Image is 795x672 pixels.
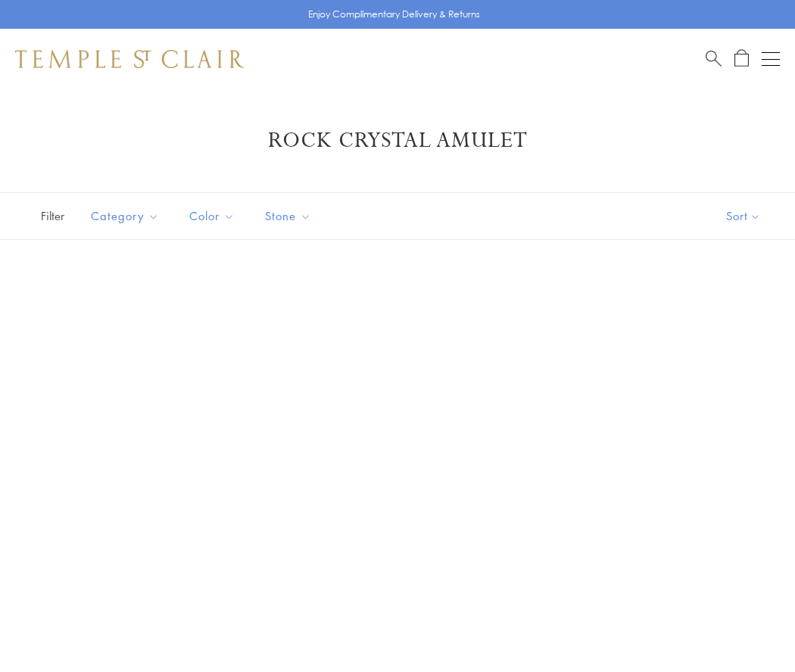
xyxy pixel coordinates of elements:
[706,49,722,68] a: Search
[308,7,480,22] p: Enjoy Complimentary Delivery & Returns
[83,207,170,226] span: Category
[38,127,757,154] h1: Rock Crystal Amulet
[79,199,170,233] button: Category
[762,50,780,68] button: Open navigation
[254,199,323,233] button: Stone
[734,49,749,68] a: Open Shopping Bag
[15,50,244,68] img: Temple St. Clair
[692,193,795,239] button: Show sort by
[257,207,323,226] span: Stone
[178,199,246,233] button: Color
[182,207,246,226] span: Color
